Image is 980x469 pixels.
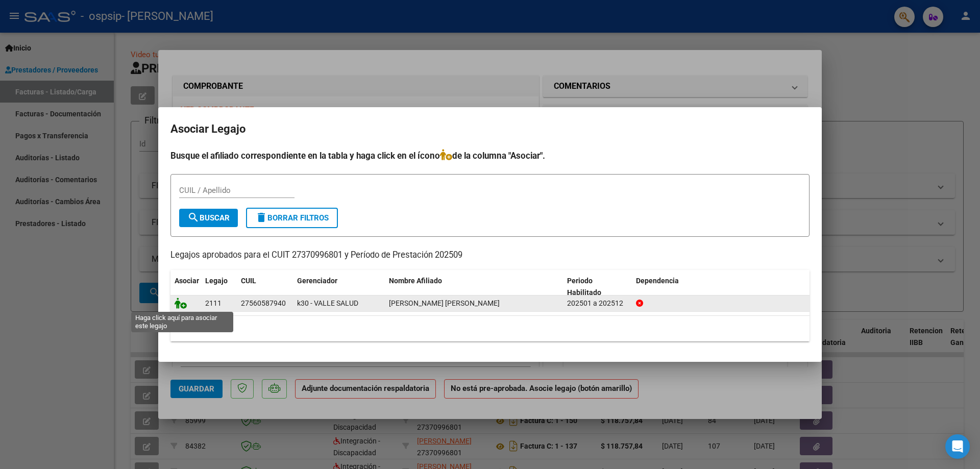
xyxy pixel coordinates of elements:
[297,277,337,285] span: Gerenciador
[205,277,228,285] span: Legajo
[170,119,810,139] h2: Asociar Legajo
[255,211,267,224] mat-icon: delete
[187,213,230,223] span: Buscar
[385,270,563,304] datatable-header-cell: Nombre Afiliado
[170,316,810,341] div: 1 registros
[237,270,293,304] datatable-header-cell: CUIL
[170,270,201,304] datatable-header-cell: Asociar
[567,277,601,297] span: Periodo Habilitado
[241,277,256,285] span: CUIL
[201,270,237,304] datatable-header-cell: Legajo
[567,298,628,309] div: 202501 a 202512
[170,249,810,262] p: Legajos aprobados para el CUIT 27370996801 y Período de Prestación 202509
[255,213,329,223] span: Borrar Filtros
[945,434,970,459] div: Open Intercom Messenger
[389,299,500,307] span: HANECK CIARA MARIA
[205,299,222,307] span: 2111
[241,298,286,309] div: 27560587940
[563,270,632,304] datatable-header-cell: Periodo Habilitado
[636,277,679,285] span: Dependencia
[187,211,200,224] mat-icon: search
[175,277,199,285] span: Asociar
[632,270,810,304] datatable-header-cell: Dependencia
[297,299,358,307] span: k30 - VALLE SALUD
[170,149,810,162] h4: Busque el afiliado correspondiente en la tabla y haga click en el ícono de la columna "Asociar".
[179,209,238,227] button: Buscar
[293,270,385,304] datatable-header-cell: Gerenciador
[389,277,442,285] span: Nombre Afiliado
[246,208,338,228] button: Borrar Filtros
